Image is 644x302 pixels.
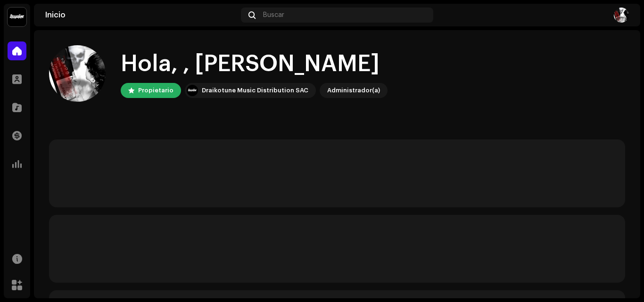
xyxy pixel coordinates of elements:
[121,49,388,79] div: Hola, , [PERSON_NAME]
[45,11,237,19] div: Inicio
[8,8,26,26] img: 10370c6a-d0e2-4592-b8a2-38f444b0ca44
[187,85,198,96] img: 10370c6a-d0e2-4592-b8a2-38f444b0ca44
[327,85,380,96] div: Administrador(a)
[49,45,106,102] img: 94b13525-944f-49f3-8f52-d9ee65359598
[263,11,284,19] span: Buscar
[614,8,629,23] img: 94b13525-944f-49f3-8f52-d9ee65359598
[138,85,173,96] div: Propietario
[202,85,308,96] div: Draikotune Music Distribution SAC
